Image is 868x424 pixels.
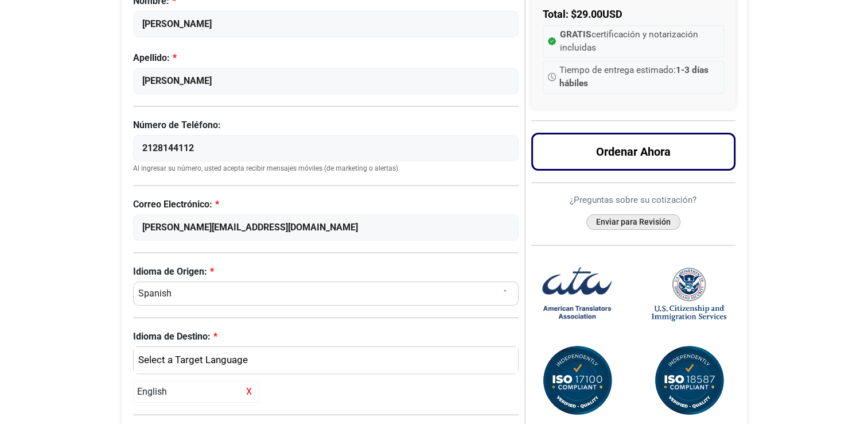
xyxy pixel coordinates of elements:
[243,385,255,399] span: X
[133,118,519,132] label: Número de Teléfono:
[586,214,680,230] button: Enviar para Revisión
[133,381,259,403] div: English
[531,133,735,171] button: Ordenar Ahora
[652,344,726,418] img: ISO 18587 Compliant Certification
[133,198,519,211] label: Correo Electrónico:
[540,257,614,332] img: American Translators Association Logo
[133,68,519,94] input: Ingrese su Apellido
[139,353,507,368] div: English
[540,344,614,418] img: ISO 17100 Compliant Certification
[133,346,519,374] button: English
[543,6,724,22] p: Total: $ USD
[652,267,726,322] img: United States Citizenship and Immigration Services Logo
[133,51,519,65] label: Apellido:
[559,28,718,55] span: certificación y notarización incluidas
[133,11,519,37] input: Ingrese su Nombre
[559,29,591,40] strong: GRATIS
[133,135,519,161] input: Ingrese su Número de Teléfono
[531,195,735,205] h6: ¿Preguntas sobre su cotización?
[133,214,519,241] input: Ingrese su Correo Electrónico
[559,64,718,91] span: Tiempo de entrega estimado:
[133,265,519,279] label: Idioma de Origen:
[133,330,519,344] label: Idioma de Destino:
[133,164,519,174] small: Al ingresar su número, usted acepta recibir mensajes móviles (de marketing o alertas)
[577,8,602,20] span: 29.00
